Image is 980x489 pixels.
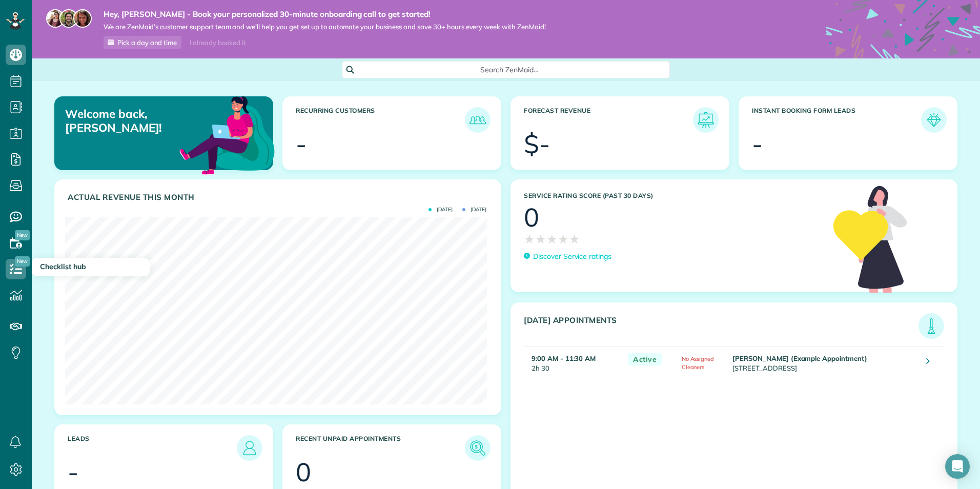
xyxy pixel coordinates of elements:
[752,107,921,133] h3: Instant Booking Form Leads
[532,354,596,362] strong: 9:00 AM - 11:30 AM
[696,110,716,130] img: icon_forecast_revenue-8c13a41c7ed35a8dcfafea3cbb826a0462acb37728057bba2d056411b612bbbe.png
[40,262,86,271] span: Checklist hub
[104,36,181,49] a: Pick a day and time
[682,355,714,371] span: No Assigned Cleaners
[68,193,491,202] h3: Actual Revenue this month
[68,435,237,461] h3: Leads
[59,9,78,28] img: jorge-587dff0eeaa6aab1f244e6dc62b8924c3b6ad411094392a53c71c6c4a576187d.jpg
[177,85,277,184] img: dashboard_welcome-42a62b7d889689a78055ac9021e634bf52bae3f8056760290aed330b23ab8690.png
[46,9,65,28] img: maria-72a9807cf96188c08ef61303f053569d2e2a8a1cde33d635c8a3ac13582a053d.jpg
[524,205,539,230] div: 0
[117,38,177,47] span: Pick a day and time
[730,347,918,378] td: [STREET_ADDRESS]
[533,251,611,262] p: Discover Service ratings
[104,9,546,19] strong: Hey, [PERSON_NAME] - Book your personalized 30-minute onboarding call to get started!
[104,23,546,31] span: We are ZenMaid’s customer support team and we’ll help you get set up to automate your business an...
[65,107,203,134] p: Welcome back, [PERSON_NAME]!
[752,131,763,157] div: -
[524,192,823,199] h3: Service Rating score (past 30 days)
[546,230,558,248] span: ★
[524,107,693,133] h3: Forecast Revenue
[467,110,488,130] img: icon_recurring_customers-cf858462ba22bcd05b5a5880d41d6543d210077de5bb9ebc9590e49fd87d84ed.png
[569,230,580,248] span: ★
[921,316,942,336] img: icon_todays_appointments-901f7ab196bb0bea1936b74009e4eb5ffbc2d2711fa7634e0d609ed5ef32b18b.png
[68,459,78,485] div: -
[296,435,465,461] h3: Recent unpaid appointments
[732,354,867,362] strong: [PERSON_NAME] (Example Appointment)
[296,131,307,157] div: -
[73,9,92,28] img: michelle-19f622bdf1676172e81f8f8fba1fb50e276960ebfe0243fe18214015130c80e4.jpg
[296,459,311,485] div: 0
[524,251,611,262] a: Discover Service ratings
[183,36,252,49] div: I already booked it
[524,316,918,339] h3: [DATE] Appointments
[524,131,550,157] div: $-
[467,438,488,458] img: icon_unpaid_appointments-47b8ce3997adf2238b356f14209ab4cced10bd1f174958f3ca8f1d0dd7fffeee.png
[239,438,260,458] img: icon_leads-1bed01f49abd5b7fead27621c3d59655bb73ed531f8eeb49469d10e621d6b896.png
[296,107,465,133] h3: Recurring Customers
[924,110,944,130] img: icon_form_leads-04211a6a04a5b2264e4ee56bc0799ec3eb69b7e499cbb523a139df1d13a81ae0.png
[628,353,662,366] span: Active
[945,454,970,479] div: Open Intercom Messenger
[535,230,546,248] span: ★
[524,347,623,378] td: 2h 30
[15,230,30,240] span: New
[15,256,30,267] span: New
[558,230,569,248] span: ★
[524,230,535,248] span: ★
[462,207,486,212] span: [DATE]
[428,207,453,212] span: [DATE]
